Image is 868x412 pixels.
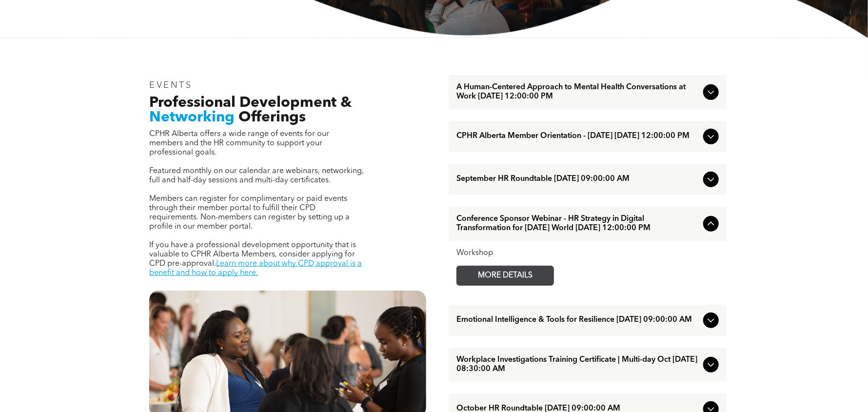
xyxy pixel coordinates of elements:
[456,315,699,325] span: Emotional Intelligence & Tools for Resilience [DATE] 09:00:00 AM
[149,195,350,231] span: Members can register for complimentary or paid events through their member portal to fulfill thei...
[238,110,306,125] span: Offerings
[149,110,235,125] span: Networking
[149,241,356,268] span: If you have a professional development opportunity that is valuable to CPHR Alberta Members, cons...
[456,132,699,141] span: CPHR Alberta Member Orientation - [DATE] [DATE] 12:00:00 PM
[149,167,364,184] span: Featured monthly on our calendar are webinars, networking, full and half-day sessions and multi-d...
[456,175,699,184] span: September HR Roundtable [DATE] 09:00:00 AM
[467,266,544,285] span: MORE DETAILS
[456,266,554,286] a: MORE DETAILS
[149,81,193,90] span: EVENTS
[456,249,719,258] div: Workshop
[456,355,699,374] span: Workplace Investigations Training Certificate | Multi-day Oct [DATE] 08:30:00 AM
[149,260,362,277] a: Learn more about why CPD approval is a benefit and how to apply here.
[456,215,699,233] span: Conference Sponsor Webinar - HR Strategy in Digital Transformation for [DATE] World [DATE] 12:00:...
[149,130,329,157] span: CPHR Alberta offers a wide range of events for our members and the HR community to support your p...
[149,96,352,110] span: Professional Development &
[456,83,699,101] span: A Human-Centered Approach to Mental Health Conversations at Work [DATE] 12:00:00 PM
